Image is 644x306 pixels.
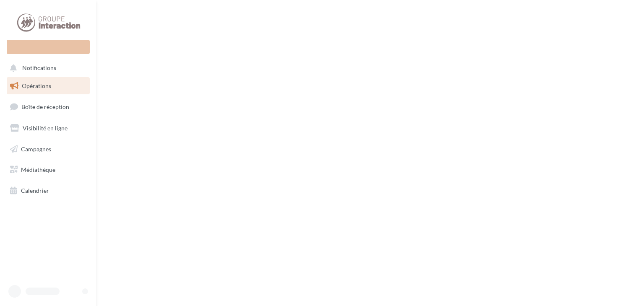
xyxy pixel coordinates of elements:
[5,161,91,179] a: Médiathèque
[23,124,68,132] span: Visibilité en ligne
[5,77,91,95] a: Opérations
[21,187,49,194] span: Calendrier
[22,82,51,89] span: Opérations
[5,182,91,200] a: Calendrier
[7,40,90,54] div: Nouvelle campagne
[21,166,55,173] span: Médiathèque
[5,140,91,158] a: Campagnes
[5,119,91,137] a: Visibilité en ligne
[21,103,69,110] span: Boîte de réception
[22,65,56,72] span: Notifications
[5,98,91,116] a: Boîte de réception
[21,145,51,152] span: Campagnes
